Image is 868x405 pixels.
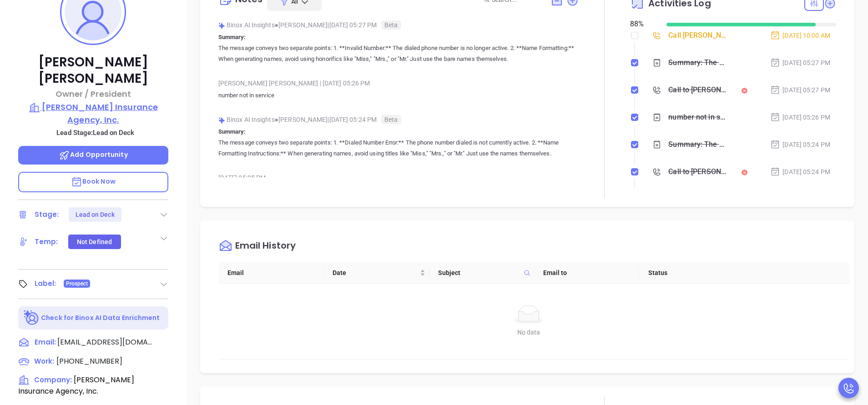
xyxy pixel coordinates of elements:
[218,90,579,101] p: number not in service
[229,327,828,337] div: No data
[34,356,54,366] span: Work:
[333,268,418,278] span: Date
[381,115,401,124] span: Beta
[668,29,728,42] div: Call [PERSON_NAME] to follow up
[668,110,728,124] div: number not in service
[235,241,296,253] div: Email History
[320,80,321,87] span: |
[218,18,579,32] div: Binox AI Insights [PERSON_NAME] | [DATE] 05:27 PM
[23,127,168,139] p: Lead Stage: Lead on Deck
[41,313,160,323] p: Check for Binox AI Data Enrichment
[76,207,115,222] div: Lead on Deck
[35,337,56,349] span: Email:
[218,128,246,135] b: Summary:
[275,116,279,123] span: ●
[218,171,579,185] div: [DATE] 05:05 PM
[34,375,72,385] span: Company:
[770,112,830,122] div: [DATE] 05:26 PM
[18,375,134,396] span: [PERSON_NAME] Insurance Agency, Inc.
[639,262,744,284] th: Status
[35,208,59,221] div: Stage:
[381,20,401,30] span: Beta
[770,85,830,95] div: [DATE] 05:27 PM
[218,43,579,65] p: The message conveys two separate points: 1. **Invalid Number:** The dialed phone number is no lon...
[24,310,40,326] img: Ai-Enrich-DaqCidB-.svg
[668,83,728,97] div: Call to [PERSON_NAME]
[218,137,579,159] p: The message conveys two separate points: 1. **Dialed Number Error:** The phone number dialed is n...
[18,54,168,87] p: [PERSON_NAME] [PERSON_NAME]
[630,19,655,30] div: 88 %
[218,22,225,29] img: svg%3e
[59,150,128,159] span: Add Opportunity
[438,268,520,278] span: Subject
[71,177,116,186] span: Book Now
[218,113,579,126] div: Binox AI Insights [PERSON_NAME] | [DATE] 05:24 PM
[57,337,153,348] span: [EMAIL_ADDRESS][DOMAIN_NAME]
[668,165,728,179] div: Call to [PERSON_NAME]
[323,262,429,284] th: Date
[56,356,122,366] span: [PHONE_NUMBER]
[668,138,728,151] div: Summary: The message conveys two separate points: 1. **Dialed Number Error:** The phone number di...
[35,235,58,249] div: Temp:
[218,117,225,124] img: svg%3e
[218,76,579,90] div: [PERSON_NAME] [PERSON_NAME] [DATE] 05:26 PM
[770,30,830,40] div: [DATE] 10:00 AM
[218,34,246,40] b: Summary:
[218,262,323,284] th: Email
[668,56,728,70] div: Summary: The message conveys two separate points: 1. **Invalid Number:** The dialed phone number ...
[770,167,830,177] div: [DATE] 05:24 PM
[18,88,168,100] p: Owner / President
[534,262,639,284] th: Email to
[18,101,168,126] a: [PERSON_NAME] Insurance Agency, Inc.
[77,235,112,249] div: Not Defined
[275,21,279,29] span: ●
[770,140,830,150] div: [DATE] 05:24 PM
[770,58,830,68] div: [DATE] 05:27 PM
[35,277,56,290] div: Label:
[66,279,88,289] span: Prospect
